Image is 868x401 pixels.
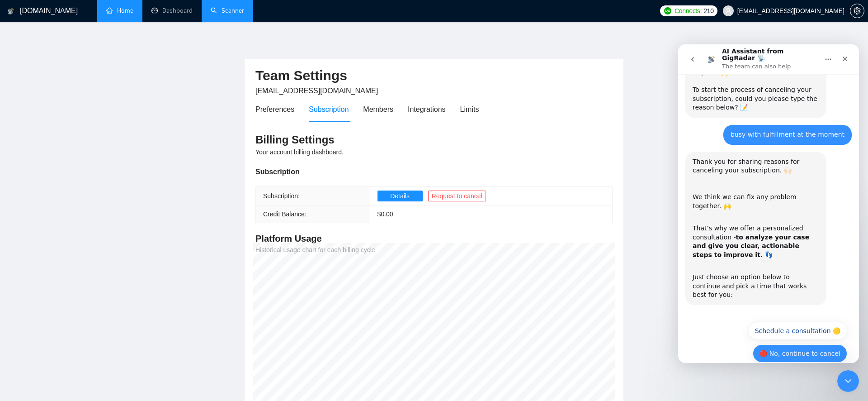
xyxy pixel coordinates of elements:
span: user [725,8,731,14]
iframe: Intercom live chat [678,44,859,363]
div: Subscription [309,104,349,115]
div: Preferences [255,104,294,115]
h4: Platform Usage [255,232,613,245]
a: homeHome [106,7,133,14]
span: Your account billing dashboard. [255,148,344,156]
span: 210 [703,6,713,16]
h2: Team Settings [255,67,613,85]
img: logo [8,4,14,19]
iframe: Intercom live chat [837,370,859,392]
button: setting [850,4,864,18]
span: $ 0.00 [377,210,393,218]
div: Limits [460,104,479,115]
span: Subscription: [263,192,300,200]
a: dashboardDashboard [151,7,193,14]
a: setting [850,7,864,14]
span: Details [390,191,410,201]
button: Details [377,191,423,201]
a: searchScanner [211,7,244,14]
img: upwork-logo.png [664,7,671,14]
span: Credit Balance: [263,210,307,218]
div: Integrations [408,104,446,115]
div: Subscription [255,166,613,177]
span: [EMAIL_ADDRESS][DOMAIN_NAME] [255,87,378,95]
span: Connects: [675,6,702,16]
span: setting [850,7,864,14]
span: Request to cancel [432,191,482,201]
button: Request to cancel [428,191,486,201]
h3: Billing Settings [255,133,613,147]
div: Members [363,104,393,115]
